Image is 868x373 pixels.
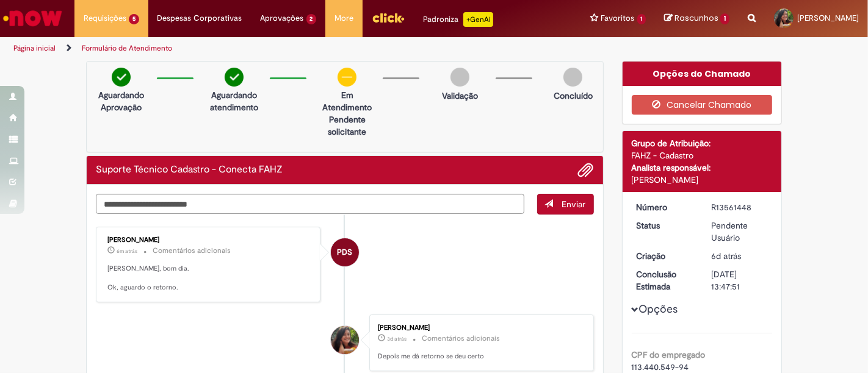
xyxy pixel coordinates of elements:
span: 2 [306,14,317,24]
span: 6d atrás [711,250,741,261]
a: Rascunhos [664,13,729,24]
span: 1 [637,14,646,24]
div: R13561448 [711,201,768,213]
span: 3d atrás [387,335,407,343]
span: 113.440.549-94 [632,361,689,372]
h2: Suporte Técnico Cadastro - Conecta FAHZ Histórico de tíquete [96,165,283,176]
time: 26/09/2025 17:33:01 [387,335,407,343]
div: FAHZ - Cadastro [632,149,773,162]
div: Grupo de Atribuição: [632,137,773,149]
p: Pendente solicitante [317,113,377,138]
div: Analista responsável: [632,162,773,174]
img: click_logo_yellow_360x200.png [372,9,405,27]
button: Enviar [537,194,594,215]
p: Aguardando atendimento [204,89,264,113]
div: Juliana Maria Andrade De Carvalho [331,326,359,354]
ul: Trilhas de página [9,37,570,60]
p: Depois me dá retorno se deu certo [378,352,581,361]
p: Concluído [554,90,593,102]
img: check-circle-green.png [225,68,244,87]
span: 1 [720,13,729,24]
span: PDS [337,238,352,267]
div: [DATE] 13:47:51 [711,268,768,293]
span: Requisições [84,12,126,24]
img: check-circle-green.png [112,68,131,87]
p: [PERSON_NAME], bom dia. Ok, aguardo o retorno. [107,264,311,293]
div: [PERSON_NAME] [107,236,311,244]
div: Padroniza [423,12,493,27]
span: Enviar [562,199,586,210]
dt: Número [627,201,703,213]
dt: Criação [627,250,703,262]
p: Validação [442,90,478,102]
div: Pendente Usuário [711,219,768,244]
b: CPF do empregado [632,349,706,360]
span: Aprovações [261,12,304,24]
img: img-circle-grey.png [563,68,582,87]
div: 24/09/2025 08:18:11 [711,250,768,262]
p: Aguardando Aprovação [92,89,151,113]
small: Comentários adicionais [153,246,231,256]
div: Priscila De Souza Moreira [331,238,359,266]
a: Página inicial [13,43,56,53]
dt: Conclusão Estimada [627,268,703,293]
img: circle-minus.png [338,68,356,87]
small: Comentários adicionais [422,333,500,344]
span: 5 [129,14,139,24]
dt: Status [627,219,703,232]
time: 29/09/2025 10:34:55 [117,247,137,255]
span: Despesas Corporativas [157,12,242,24]
span: Rascunhos [675,12,718,24]
img: img-circle-grey.png [450,68,469,87]
span: 6m atrás [117,247,137,255]
div: [PERSON_NAME] [632,174,773,186]
span: More [335,12,353,24]
time: 24/09/2025 08:18:11 [711,250,741,261]
p: Em Atendimento [317,89,377,113]
img: ServiceNow [1,6,64,30]
div: Opções do Chamado [623,62,782,86]
button: Adicionar anexos [578,162,594,178]
a: Formulário de Atendimento [82,43,172,53]
textarea: Digite sua mensagem aqui... [96,194,524,214]
button: Cancelar Chamado [632,95,773,115]
span: Favoritos [601,12,635,24]
span: [PERSON_NAME] [797,13,859,23]
div: [PERSON_NAME] [378,324,581,332]
p: +GenAi [463,12,493,27]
